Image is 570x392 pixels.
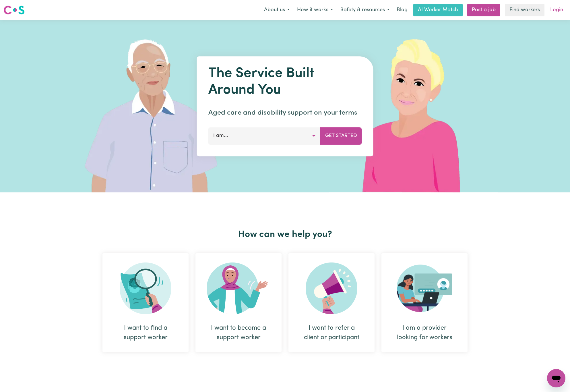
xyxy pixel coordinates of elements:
h2: How can we help you? [99,229,471,240]
div: I want to become a support worker [195,253,282,352]
button: I am... [208,127,321,144]
img: Provider [397,262,452,314]
div: I am a provider looking for workers [381,253,468,352]
iframe: Button to launch messaging window [547,369,565,387]
div: I want to become a support worker [209,323,268,342]
a: Post a job [467,4,500,16]
div: I want to refer a client or participant [288,253,375,352]
h1: The Service Built Around You [208,65,362,99]
img: Refer [306,262,357,314]
button: Get Started [320,127,362,144]
img: Careseekers logo [3,5,25,15]
p: Aged care and disability support on your terms [208,108,362,118]
div: I am a provider looking for workers [395,323,454,342]
img: Become Worker [207,262,270,314]
button: How it works [293,4,337,16]
a: AI Worker Match [413,4,463,16]
button: About us [260,4,293,16]
div: I want to refer a client or participant [302,323,361,342]
button: Safety & resources [337,4,393,16]
div: I want to find a support worker [102,253,189,352]
a: Find workers [505,4,544,16]
a: Careseekers logo [3,3,25,17]
img: Search [120,262,171,314]
div: I want to find a support worker [116,323,175,342]
a: Login [547,4,567,16]
a: Blog [393,4,411,16]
